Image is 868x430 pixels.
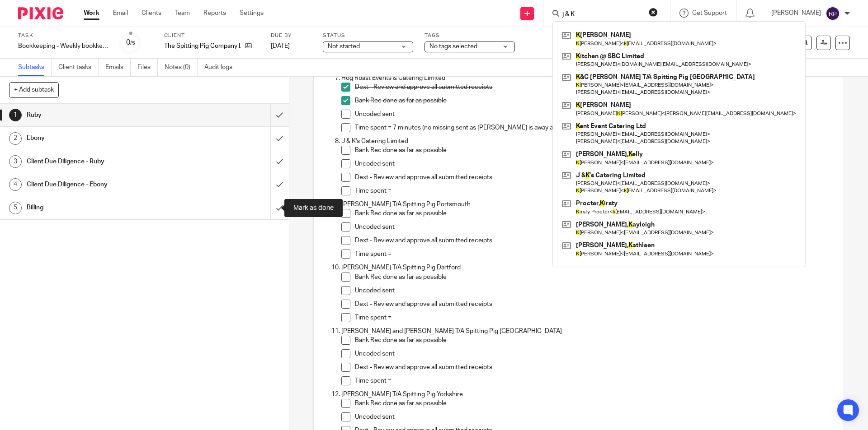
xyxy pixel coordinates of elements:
p: Time spent = 7 minutes (no missing sent as [PERSON_NAME] is away and said she will look at invoic... [355,123,834,132]
a: Emails [105,59,131,76]
p: Dext - Review and approve all submitted receipts [355,300,834,309]
img: Pixie [18,7,63,19]
h1: Client Due Diligence - Ruby [27,155,183,168]
label: Task [18,32,108,39]
p: Uncoded sent [355,159,834,168]
p: Bank Rec done as far as possible [355,336,834,345]
a: Notes (0) [165,59,198,76]
img: svg%3E [826,6,840,21]
p: [PERSON_NAME] T/A Spitting Pig Portsmouth [341,200,834,209]
p: Uncoded sent [355,412,834,421]
p: [PERSON_NAME] T/A Spitting Pig Dartford [341,263,834,272]
h1: Ebony [27,131,183,145]
span: Not started [328,43,360,50]
span: [DATE] [271,43,290,49]
div: 0 [126,37,135,48]
label: Client [164,32,259,39]
p: The Spitting Pig Company Ltd [164,42,241,51]
p: Uncoded sent [355,222,834,231]
label: Status [323,32,413,39]
h1: Billing [27,201,183,214]
div: 4 [9,178,22,191]
p: Dext - Review and approve all submitted receipts [355,83,834,92]
a: Files [137,59,158,76]
p: Time spent = [355,313,834,322]
p: Uncoded sent [355,110,834,119]
p: Bank Rec done as far as possible [355,96,834,105]
p: Bank Rec done as far as possible [355,273,834,282]
a: Audit logs [204,59,239,76]
p: Dext - Review and approve all submitted receipts [355,363,834,372]
span: Get Support [692,10,727,16]
button: + Add subtask [9,82,59,97]
div: 5 [9,202,22,214]
div: 2 [9,132,22,145]
h1: Client Due Diligence - Ebony [27,178,183,191]
a: Settings [240,9,264,18]
label: Tags [425,32,515,39]
p: Uncoded sent [355,349,834,358]
p: Bank Rec done as far as possible [355,399,834,408]
p: Uncoded sent [355,286,834,295]
a: Clients [142,9,161,18]
p: Bank Rec done as far as possible [355,209,834,218]
div: 1 [9,109,22,121]
p: [PERSON_NAME] T/A Spitting Pig Yorkshire [341,390,834,399]
button: Clear [649,8,658,17]
p: Hog Roast Events & Catering Limited [341,74,834,83]
small: /5 [130,41,135,46]
p: [PERSON_NAME] and [PERSON_NAME] T/A Spitting Pig [GEOGRAPHIC_DATA] [341,327,834,336]
p: J & K's Catering Limited [341,137,834,146]
p: Time spent = [355,250,834,259]
p: [PERSON_NAME] [771,9,821,18]
a: Team [175,9,190,18]
label: Due by [271,32,311,39]
p: Dext - Review and approve all submitted receipts [355,173,834,182]
a: Email [113,9,128,18]
a: Client tasks [58,59,99,76]
div: 3 [9,155,22,168]
p: Time spent = [355,376,834,385]
a: Work [84,9,99,18]
p: Dext - Review and approve all submitted receipts [355,236,834,245]
div: Bookkeeping - Weekly bookkeeping SP group [18,42,108,51]
span: No tags selected [429,43,477,50]
p: Bank Rec done as far as possible [355,146,834,155]
a: Reports [203,9,226,18]
a: Subtasks [18,59,52,76]
p: Time spent = [355,186,834,195]
h1: Ruby [27,108,183,122]
input: Search [561,11,643,19]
